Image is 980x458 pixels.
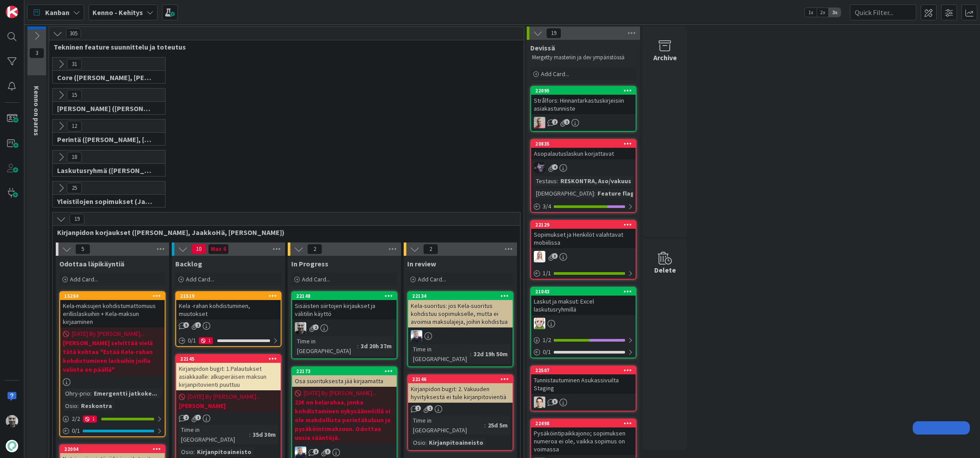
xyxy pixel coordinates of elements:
[543,269,551,278] span: 1 / 1
[530,287,637,358] a: 21043Laskut ja maksut: Excel laskutusryhmilläAN1/20/1
[191,244,206,254] span: 10
[543,335,551,345] span: 1 / 2
[176,292,281,300] div: 21519
[535,289,636,295] div: 21043
[558,176,633,186] div: RESKONTRA, Aso/vakuus
[850,4,916,20] input: Quick Filter...
[183,322,189,328] span: 5
[543,347,551,357] span: 0 / 1
[57,166,154,175] span: Laskutusryhmä (Antti, Harri, Keijo)
[292,322,397,334] div: JH
[534,176,557,186] div: Testaus
[186,275,214,283] span: Add Card...
[486,420,510,430] div: 25d 5m
[829,8,841,17] span: 3x
[412,293,513,299] div: 22134
[292,300,397,319] div: Sisäisten siirtojen kirjaukset ja välitilin käyttö
[183,415,189,420] span: 2
[407,374,513,451] a: 22146Kirjanpidon bugit: 2. Vakuuden hyvityksestä ei tule kirjanpitovientiäTime in [GEOGRAPHIC_DAT...
[817,8,829,17] span: 2x
[304,389,376,398] span: [DATE] By [PERSON_NAME]...
[805,8,817,17] span: 1x
[188,336,196,345] span: 0 / 1
[67,183,82,193] span: 25
[534,117,545,128] img: HJ
[67,152,82,162] span: 18
[552,399,558,404] span: 3
[531,117,636,128] div: HJ
[535,141,636,147] div: 20835
[531,87,636,114] div: 22095Strålfors: Hinnantarkastuskirjeisiin asiakastunniste
[594,189,595,198] span: :
[534,396,545,408] img: TT
[325,449,331,454] span: 3
[292,367,397,375] div: 22173
[295,322,306,334] img: JH
[291,291,397,359] a: 22148Sisäisten siirtojen kirjaukset ja välitilin käyttöJHTime in [GEOGRAPHIC_DATA]:3d 20h 37m
[546,28,561,38] span: 19
[302,275,330,283] span: Add Card...
[199,337,213,344] div: 1
[471,349,510,359] div: 32d 19h 50m
[408,300,513,327] div: Kela-suoritus: jos Kela-suoritus kohdistuu sopimukselle, mutta ei avoimia maksulajeja, joihin koh...
[407,259,436,268] span: In review
[45,7,69,18] span: Kanban
[72,426,80,435] span: 0 / 1
[313,449,319,454] span: 1
[531,288,636,296] div: 21043
[251,430,278,439] div: 35d 30m
[408,375,513,383] div: 22146
[291,259,328,268] span: In Progress
[411,438,425,447] div: Osio
[67,59,82,69] span: 31
[531,251,636,262] div: SL
[408,292,513,300] div: 22134
[415,405,421,411] span: 1
[6,415,18,427] img: JH
[531,427,636,455] div: Pysäköintipaikkajono; sopimuksen numeroa ei ole, vaikka sopimus on voimassa
[176,355,281,363] div: 22145
[307,244,322,254] span: 2
[77,401,79,411] span: :
[75,244,90,254] span: 5
[179,447,193,457] div: Osio
[67,90,82,100] span: 15
[552,119,558,125] span: 2
[541,70,569,78] span: Add Card...
[79,401,114,411] div: Reskontra
[176,292,281,319] div: 21519Kela -rahan kohdistuminen, muutokset
[534,189,594,198] div: [DEMOGRAPHIC_DATA]
[557,176,558,186] span: :
[411,330,422,342] img: JJ
[63,389,90,398] div: Ohry-prio
[60,425,165,436] div: 0/1
[32,86,41,136] span: Kenno on paras
[295,446,306,458] img: JJ
[179,425,249,444] div: Time in [GEOGRAPHIC_DATA]
[69,214,85,224] span: 19
[534,318,545,329] img: AN
[72,414,80,423] span: 2 / 2
[70,275,98,283] span: Add Card...
[179,401,278,410] b: [PERSON_NAME]
[57,104,154,113] span: Halti (Sebastian, VilleH, Riikka, Antti, MikkoV, PetriH, PetriM)
[313,324,319,330] span: 2
[535,222,636,228] div: 22129
[653,52,677,63] div: Archive
[531,140,636,159] div: 20835Asopalautuslaskun korjattavat
[63,339,162,374] b: [PERSON_NAME] selvittää vielä tätä kohtaa "Estää Kela-rahan kohdistuminen laskuihin joilla valint...
[654,265,676,275] div: Delete
[195,415,201,420] span: 1
[188,392,260,401] span: [DATE] By [PERSON_NAME]...
[423,244,438,254] span: 2
[531,140,636,148] div: 20835
[530,43,555,52] span: Devissä
[292,292,397,319] div: 22148Sisäisten siirtojen kirjaukset ja välitilin käyttö
[595,189,637,198] div: Feature flag
[411,344,470,364] div: Time in [GEOGRAPHIC_DATA]
[176,363,281,390] div: Kirjanpidon bugit: 1.Palautukset asiakkaalle: alkuperäisen maksun kirjanpitovienti puuttuu
[530,220,637,280] a: 22129Sopimukset ja Henkilöt valahtavat mobiilissaSL1/1
[57,135,154,144] span: Perintä (Jaakko, PetriH, MikkoV, Pasi)
[531,288,636,315] div: 21043Laskut ja maksut: Excel laskutusryhmillä
[249,430,251,439] span: :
